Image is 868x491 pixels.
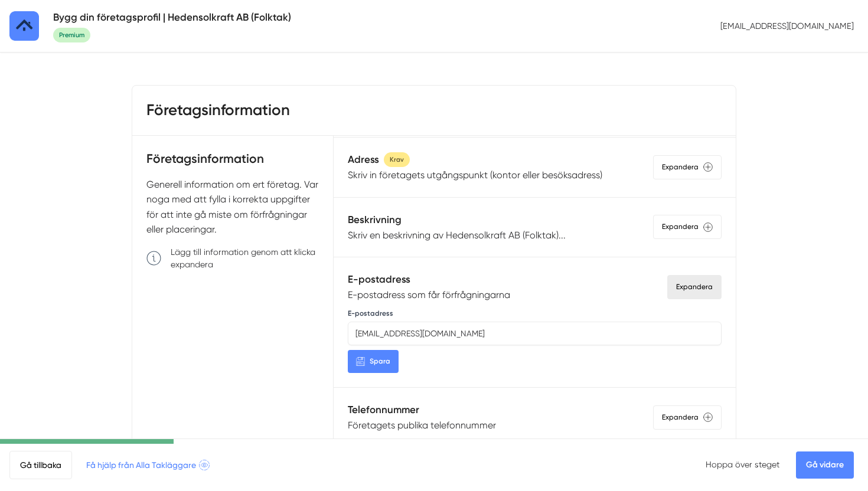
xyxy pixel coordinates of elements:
div: Expandera [653,215,722,239]
span: Spara [370,356,390,367]
div: Expandera [653,155,722,179]
button: Spara [348,350,399,373]
span: Krav [384,152,410,167]
h4: Företagsinformation [146,150,319,176]
h5: Bygg din företagsprofil | Hedensolkraft AB (Folktak) [53,9,291,25]
h5: E-postadress [348,271,510,287]
p: E-postadress som får förfrågningarna [348,287,510,302]
a: Gå vidare [796,451,854,479]
a: Hoppa över steget [706,460,779,469]
p: Generell information om ert företag. Var noga med att fylla i korrekta uppgifter för att inte gå ... [146,177,319,237]
h3: Företagsinformation [146,100,290,121]
p: Lägg till information genom att klicka expandera [171,246,319,270]
p: Företagets publika telefonnummer [348,418,496,433]
h5: Adress [348,152,379,168]
p: Skriv en beskrivning av Hedensolkraft AB (Folktak)... [348,228,566,243]
div: Expandera [653,405,722,430]
p: [EMAIL_ADDRESS][DOMAIN_NAME] [716,15,859,37]
input: E-postadress [348,322,722,345]
div: Expandera [667,275,722,299]
h5: Telefonnummer [348,402,496,418]
a: Gå tillbaka [9,451,72,479]
label: E-postadress [348,309,393,318]
h5: Beskrivning [348,212,566,228]
span: Premium [53,28,90,42]
span: Få hjälp från Alla Takläggare [86,459,210,472]
img: Alla Takläggare [9,11,39,41]
p: Skriv in företagets utgångspunkt (kontor eller besöksadress) [348,168,602,182]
